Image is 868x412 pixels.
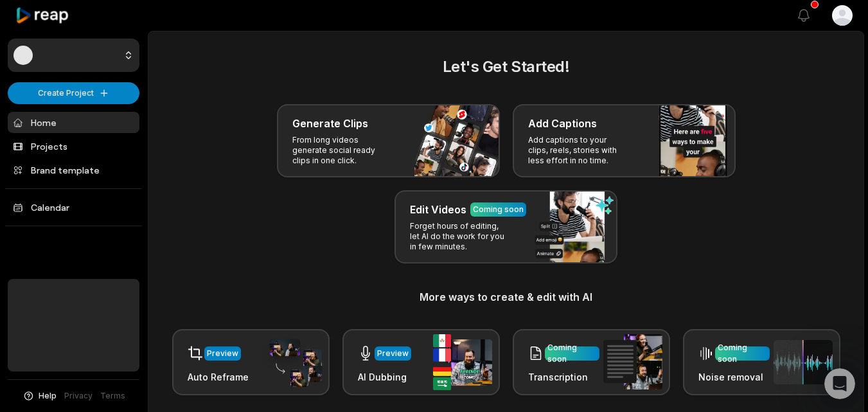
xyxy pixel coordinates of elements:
[433,334,492,390] img: ai_dubbing.png
[164,55,848,78] h2: Let's Get Started!
[473,204,524,215] div: Coming soon
[8,112,139,133] a: Home
[774,340,833,384] img: noise_removal.png
[100,390,125,402] a: Terms
[292,135,392,166] p: From long videos generate social ready clips in one click.
[8,159,139,181] a: Brand template
[292,116,368,131] h3: Generate Clips
[547,342,597,365] div: Coming soon
[164,289,848,305] h3: More ways to create & edit with AI
[410,202,466,217] h3: Edit Videos
[410,221,509,252] p: Forget hours of editing, let AI do the work for you in few minutes.
[22,390,57,402] button: Help
[528,116,597,131] h3: Add Captions
[188,370,249,384] h3: Auto Reframe
[718,342,767,365] div: Coming soon
[8,136,139,157] a: Projects
[8,82,139,104] button: Create Project
[377,348,409,359] div: Preview
[603,334,662,390] img: transcription.png
[824,368,855,399] iframe: Intercom live chat
[263,337,322,388] img: auto_reframe.png
[207,348,238,359] div: Preview
[528,370,599,384] h3: Transcription
[39,390,57,402] span: Help
[528,135,628,166] p: Add captions to your clips, reels, stories with less effort in no time.
[358,370,411,384] h3: AI Dubbing
[698,370,770,384] h3: Noise removal
[64,390,93,402] a: Privacy
[8,197,139,218] a: Calendar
